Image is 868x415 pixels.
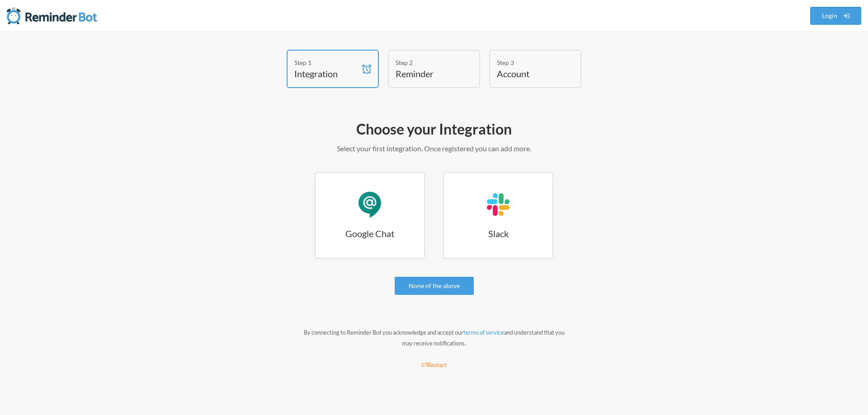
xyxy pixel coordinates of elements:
[810,7,862,25] a: Login
[172,120,696,139] h2: Choose your Integration
[497,67,560,80] h4: Account
[304,329,565,347] small: By connecting to Reminder Bot you acknowledge and accept our and understand that you may receive ...
[294,58,358,67] div: Step 1
[316,227,424,240] h3: Google Chat
[294,67,358,80] h4: Integration
[396,58,459,67] div: Step 2
[421,361,447,368] small: Restart
[497,58,560,67] div: Step 3
[172,143,696,154] p: Select your first integration. Once registered you can add more.
[396,67,459,80] h4: Reminder
[395,277,474,295] a: None of the above
[7,7,97,25] img: Reminder Bot
[463,329,504,336] a: terms of service
[444,227,552,240] h3: Slack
